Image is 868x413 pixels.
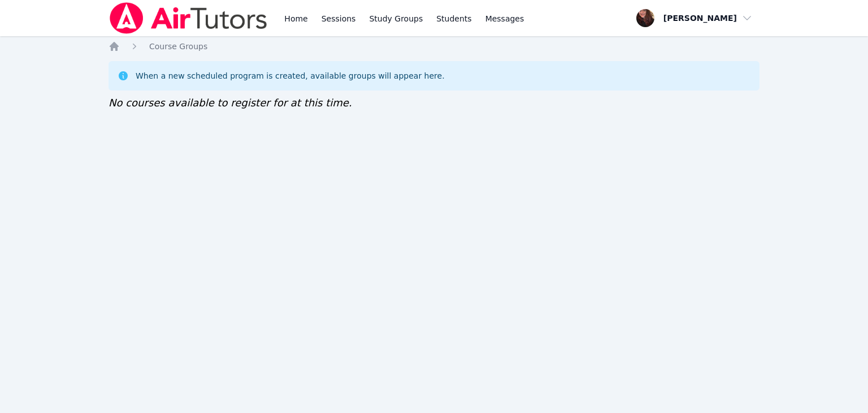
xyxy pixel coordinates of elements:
[108,97,352,109] span: No courses available to register for at this time.
[108,41,759,52] nav: Breadcrumb
[149,42,207,51] span: Course Groups
[136,70,445,81] div: When a new scheduled program is created, available groups will appear here.
[149,41,207,52] a: Course Groups
[485,13,524,24] span: Messages
[108,2,268,34] img: Air Tutors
